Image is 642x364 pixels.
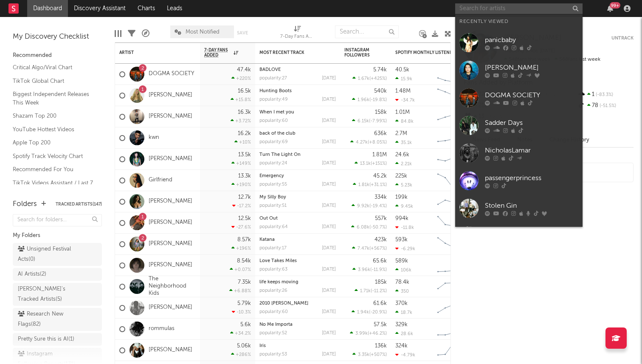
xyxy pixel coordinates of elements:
[395,216,408,221] div: 994k
[18,309,78,330] div: Research New Flags ( 82 )
[280,21,314,46] div: 7-Day Fans Added (7-Day Fans Added)
[13,333,102,346] a: Pretty Sure this is AI(1)
[369,140,386,145] span: +8.05 %
[577,89,634,100] div: 1
[395,88,411,94] div: 1.48M
[357,225,369,230] span: 6.08k
[374,195,387,200] div: 334k
[395,322,408,327] div: 329k
[459,17,578,27] div: Recently Viewed
[259,344,266,348] a: Iris
[149,198,192,205] a: [PERSON_NAME]
[395,97,415,103] div: -34.7k
[18,334,74,344] div: Pretty Sure this is AI ( 1 )
[434,127,472,149] svg: Chart title
[13,243,102,266] a: Unsigned Festival Acts(0)
[259,161,287,166] div: popularity: 24
[373,301,387,306] div: 61.6k
[13,76,93,86] a: TikTok Global Chart
[395,182,412,188] div: 5.23k
[322,352,336,357] div: [DATE]
[259,131,296,136] a: back of the club
[322,225,336,229] div: [DATE]
[395,267,411,273] div: 106k
[238,173,251,179] div: 13.3k
[358,98,369,102] span: 1.96k
[395,279,409,285] div: 78.4k
[259,301,308,306] a: 2010 [PERSON_NAME]
[356,140,368,145] span: 4.27k
[259,225,288,229] div: popularity: 64
[234,139,251,145] div: +10 %
[358,119,369,124] span: 6.15k
[322,246,336,251] div: [DATE]
[395,195,408,200] div: 199k
[355,161,387,166] div: ( )
[355,288,387,293] div: ( )
[259,237,275,242] a: Katana
[434,149,472,170] svg: Chart title
[594,93,613,97] span: -83.3 %
[259,259,336,263] div: Love Takes Miles
[577,100,634,111] div: 78
[149,262,192,269] a: [PERSON_NAME]
[373,258,387,264] div: 65.6k
[375,110,387,115] div: 158k
[231,76,251,81] div: +220 %
[259,68,336,72] div: BADLOVE
[149,71,194,78] a: DOGMA SOCIETY
[352,203,387,209] div: ( )
[322,119,336,123] div: [DATE]
[485,62,578,73] div: [PERSON_NAME]
[259,195,336,200] div: My Silly Boy
[395,119,414,124] div: 84.8k
[374,322,387,327] div: 57.5k
[434,64,472,85] svg: Chart title
[204,48,231,58] span: 7-Day Fans Added
[369,331,386,336] span: +46.2 %
[375,279,387,285] div: 185k
[322,331,336,336] div: [DATE]
[149,276,196,297] a: The Neighborhood Kids
[485,145,578,155] div: NicholasLamar
[18,269,46,279] div: AI Artists ( 2 )
[259,174,336,178] div: Emergency
[322,97,336,102] div: [DATE]
[455,84,583,112] a: DOGMA SOCIETY
[395,173,407,179] div: 225k
[372,161,386,166] span: +151 %
[434,255,472,276] svg: Chart title
[13,111,93,121] a: Shazam Top 200
[344,48,374,58] div: Instagram Followers
[259,97,288,102] div: popularity: 49
[259,322,293,327] a: No Me Importa
[434,170,472,191] svg: Chart title
[352,245,387,251] div: ( )
[259,280,336,285] div: life keeps moving
[371,98,386,102] span: -19.8 %
[485,35,578,45] div: panicbaby
[13,231,102,241] div: My Folders
[259,344,336,348] div: Iris
[149,177,172,184] a: Girlfriend
[142,21,149,46] div: A&R Pipeline
[13,268,102,281] a: AI Artists(2)
[350,139,387,145] div: ( )
[149,113,192,120] a: [PERSON_NAME]
[149,92,192,99] a: [PERSON_NAME]
[371,183,386,187] span: +31.1 %
[395,76,412,82] div: 15.9k
[231,97,251,102] div: +15.8 %
[434,340,472,361] svg: Chart title
[322,161,336,166] div: [DATE]
[371,225,386,230] span: -50.7 %
[231,118,251,124] div: +3.72 %
[357,204,369,209] span: 9.92k
[240,322,251,327] div: 5.6k
[149,240,192,248] a: [PERSON_NAME]
[395,301,408,306] div: 370k
[322,267,336,272] div: [DATE]
[395,246,415,251] div: -6.29k
[434,85,472,106] svg: Chart title
[259,89,336,93] div: Hunting Boots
